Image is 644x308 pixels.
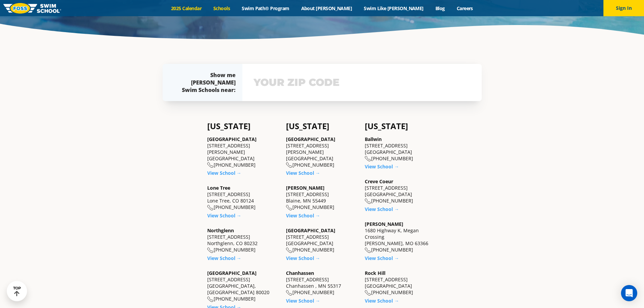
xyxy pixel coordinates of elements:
[286,121,358,131] h4: [US_STATE]
[286,247,292,253] img: location-phone-o-icon.svg
[207,121,279,131] h4: [US_STATE]
[207,185,230,191] a: Lone Tree
[252,73,472,92] input: YOUR ZIP CODE
[286,270,358,296] div: [STREET_ADDRESS] Chanhassen , MN 55317 [PHONE_NUMBER]
[207,212,241,219] a: View School →
[13,286,21,297] div: TOP
[365,136,382,142] a: Ballwin
[365,156,371,162] img: location-phone-o-icon.svg
[207,227,234,234] a: Northglenn
[365,178,437,204] div: [STREET_ADDRESS] [GEOGRAPHIC_DATA] [PHONE_NUMBER]
[451,5,479,11] a: Careers
[365,290,371,296] img: location-phone-o-icon.svg
[3,3,61,14] img: FOSS Swim School Logo
[286,162,292,168] img: location-phone-o-icon.svg
[365,221,437,253] div: 1680 Highway K, Megan Crossing [PERSON_NAME], MO 63366 [PHONE_NUMBER]
[207,227,279,253] div: [STREET_ADDRESS] Northglenn, CO 80232 [PHONE_NUMBER]
[207,136,257,142] a: [GEOGRAPHIC_DATA]
[207,136,279,168] div: [STREET_ADDRESS][PERSON_NAME] [GEOGRAPHIC_DATA] [PHONE_NUMBER]
[207,270,257,276] a: [GEOGRAPHIC_DATA]
[286,227,358,253] div: [STREET_ADDRESS] [GEOGRAPHIC_DATA] [PHONE_NUMBER]
[365,121,437,131] h4: [US_STATE]
[236,5,295,11] a: Swim Path® Program
[365,298,399,304] a: View School →
[365,206,399,212] a: View School →
[429,5,451,11] a: Blog
[286,290,292,296] img: location-phone-o-icon.svg
[208,5,236,11] a: Schools
[286,212,320,219] a: View School →
[286,255,320,261] a: View School →
[286,298,320,304] a: View School →
[286,136,335,142] a: [GEOGRAPHIC_DATA]
[207,247,214,253] img: location-phone-o-icon.svg
[621,285,637,301] div: Open Intercom Messenger
[207,270,279,302] div: [STREET_ADDRESS] [GEOGRAPHIC_DATA], [GEOGRAPHIC_DATA] 80020 [PHONE_NUMBER]
[365,221,403,227] a: [PERSON_NAME]
[207,255,241,261] a: View School →
[286,136,358,168] div: [STREET_ADDRESS][PERSON_NAME] [GEOGRAPHIC_DATA] [PHONE_NUMBER]
[365,136,437,162] div: [STREET_ADDRESS] [GEOGRAPHIC_DATA] [PHONE_NUMBER]
[365,270,385,276] a: Rock Hill
[365,255,399,261] a: View School →
[176,71,236,94] div: Show me [PERSON_NAME] Swim Schools near:
[358,5,430,11] a: Swim Like [PERSON_NAME]
[286,270,314,276] a: Chanhassen
[286,170,320,176] a: View School →
[365,163,399,170] a: View School →
[286,205,292,211] img: location-phone-o-icon.svg
[286,227,335,234] a: [GEOGRAPHIC_DATA]
[207,205,214,211] img: location-phone-o-icon.svg
[365,178,393,185] a: Creve Coeur
[207,162,214,168] img: location-phone-o-icon.svg
[365,247,371,253] img: location-phone-o-icon.svg
[365,198,371,204] img: location-phone-o-icon.svg
[286,185,325,191] a: [PERSON_NAME]
[365,270,437,296] div: [STREET_ADDRESS] [GEOGRAPHIC_DATA] [PHONE_NUMBER]
[165,5,208,11] a: 2025 Calendar
[207,170,241,176] a: View School →
[286,185,358,211] div: [STREET_ADDRESS] Blaine, MN 55449 [PHONE_NUMBER]
[207,185,279,211] div: [STREET_ADDRESS] Lone Tree, CO 80124 [PHONE_NUMBER]
[207,297,214,302] img: location-phone-o-icon.svg
[295,5,358,11] a: About [PERSON_NAME]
